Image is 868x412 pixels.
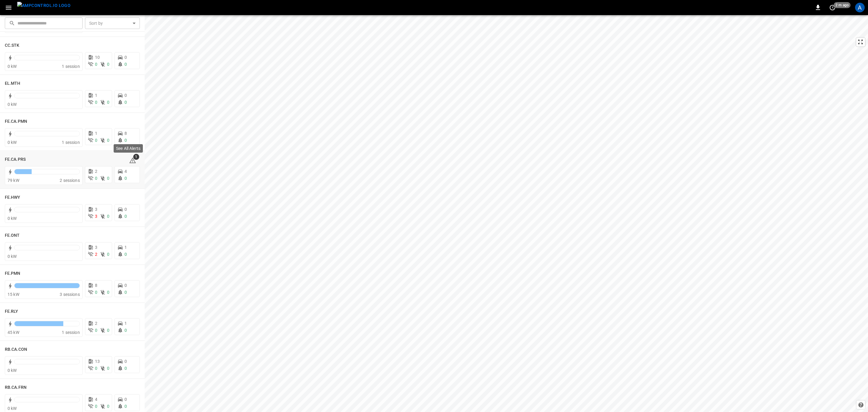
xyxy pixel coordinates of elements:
[124,359,127,364] span: 0
[60,178,80,183] span: 2 sessions
[8,102,17,107] span: 0 kW
[124,131,127,136] span: 8
[95,207,97,212] span: 3
[124,176,127,181] span: 0
[124,55,127,60] span: 0
[62,64,80,69] span: 1 session
[8,178,19,183] span: 79 kW
[95,131,97,136] span: 1
[107,252,109,257] span: 0
[8,330,19,335] span: 45 kW
[107,366,109,371] span: 0
[828,3,837,12] button: set refresh interval
[107,404,109,409] span: 0
[5,156,26,163] h6: FE.CA.PRS
[124,138,127,143] span: 0
[107,214,109,219] span: 0
[107,176,109,181] span: 0
[5,270,20,277] h6: FE.PMN
[124,214,127,219] span: 0
[145,15,868,412] canvas: Map
[124,283,127,288] span: 0
[124,397,127,402] span: 0
[124,290,127,295] span: 0
[133,154,139,160] span: 1
[124,321,127,326] span: 1
[8,140,17,145] span: 0 kW
[95,404,97,409] span: 0
[116,145,140,151] p: See All Alerts
[124,328,127,333] span: 0
[107,290,109,295] span: 0
[95,245,97,250] span: 3
[8,254,17,259] span: 0 kW
[5,232,20,239] h6: FE.ONT
[124,245,127,250] span: 1
[8,292,19,297] span: 15 kW
[124,100,127,105] span: 0
[107,138,109,143] span: 0
[95,214,97,219] span: 3
[5,384,27,391] h6: RB.CA.FRN
[5,42,20,49] h6: CC.STK
[124,404,127,409] span: 0
[855,3,865,12] div: profile-icon
[62,140,80,145] span: 1 session
[8,368,17,373] span: 0 kW
[95,397,97,402] span: 4
[124,169,127,174] span: 4
[95,138,97,143] span: 0
[124,62,127,67] span: 0
[107,62,109,67] span: 0
[95,169,97,174] span: 2
[95,100,97,105] span: 0
[95,93,97,98] span: 1
[5,346,27,353] h6: RB.CA.CON
[124,93,127,98] span: 0
[62,330,80,335] span: 1 session
[95,55,100,60] span: 10
[124,366,127,371] span: 0
[5,80,20,87] h6: EL.MTH
[95,176,97,181] span: 0
[17,2,71,9] img: ampcontrol.io logo
[95,252,97,257] span: 2
[5,118,27,125] h6: FE.CA.PMN
[95,366,97,371] span: 0
[95,328,97,333] span: 0
[95,283,97,288] span: 8
[834,2,851,8] span: 2 m ago
[8,406,17,411] span: 0 kW
[8,64,17,69] span: 0 kW
[95,321,97,326] span: 2
[124,252,127,257] span: 0
[107,328,109,333] span: 0
[95,62,97,67] span: 0
[107,100,109,105] span: 0
[124,207,127,212] span: 0
[8,216,17,221] span: 0 kW
[60,292,80,297] span: 3 sessions
[5,308,18,315] h6: FE.RLY
[5,194,20,201] h6: FE.HWY
[95,290,97,295] span: 0
[95,359,100,364] span: 13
